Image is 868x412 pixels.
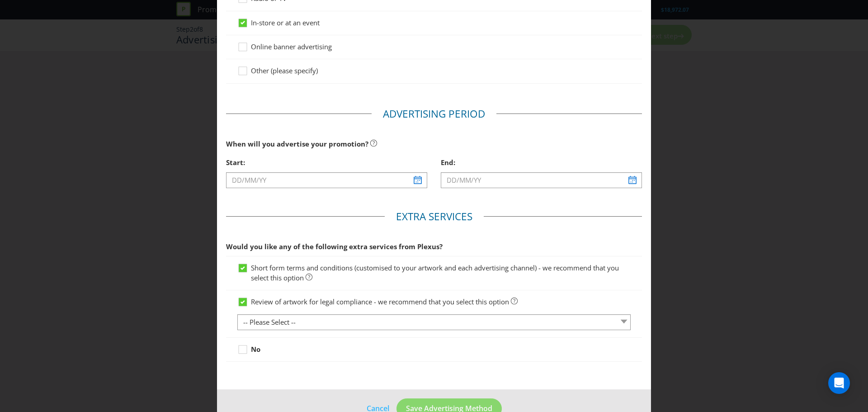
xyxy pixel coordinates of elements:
div: End: [441,153,642,172]
span: Other (please specify) [251,66,318,75]
span: In-store or at an event [251,18,320,27]
span: Review of artwork for legal compliance - we recommend that you select this option [251,297,509,306]
legend: Extra Services [385,209,484,224]
div: Start: [226,153,427,172]
span: Short form terms and conditions (customised to your artwork and each advertising channel) - we re... [251,263,619,282]
span: Would you like any of the following extra services from Plexus? [226,242,443,251]
legend: Advertising Period [372,107,496,121]
span: Online banner advertising [251,42,332,51]
span: When will you advertise your promotion? [226,139,368,148]
input: DD/MM/YY [226,172,427,188]
input: DD/MM/YY [441,172,642,188]
div: Open Intercom Messenger [828,372,850,394]
strong: No [251,345,260,354]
